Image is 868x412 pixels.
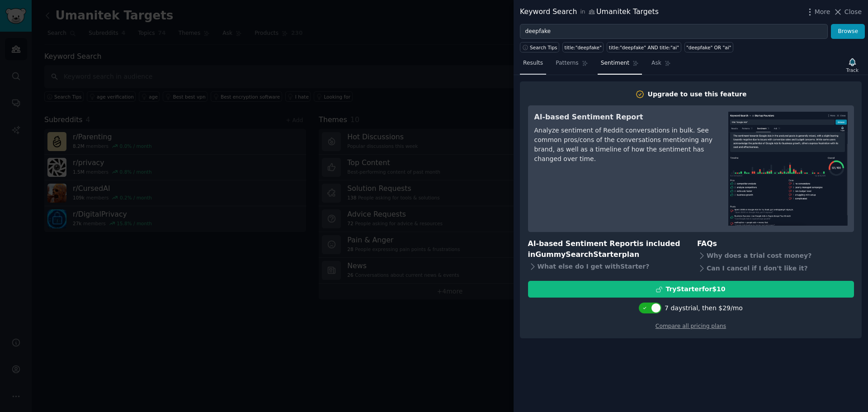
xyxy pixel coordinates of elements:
[665,284,725,294] div: Try Starter for $10
[552,56,591,75] a: Patterns
[523,59,543,67] span: Results
[697,262,854,275] div: Can I cancel if I don't like it?
[528,281,854,298] button: TryStarterfor$10
[607,42,681,52] a: title:"deepfake" AND title:"ai"
[609,44,679,51] div: title:"deepfake" AND title:"ai"
[684,42,733,52] a: "deepfake" OR "ai"
[520,56,546,75] a: Results
[831,24,865,39] button: Browse
[697,238,854,250] h3: FAQs
[534,126,716,164] div: Analyze sentiment of Reddit conversations in bulk. See common pros/cons of the conversations ment...
[697,249,854,262] div: Why does a trial cost money?
[844,7,862,17] span: Close
[728,112,848,226] img: AI-based Sentiment Report
[843,56,862,75] button: Track
[833,7,862,17] button: Close
[535,250,622,259] span: GummySearch Starter
[601,59,629,67] span: Sentiment
[651,59,661,67] span: Ask
[562,42,604,52] a: title:"deepfake"
[580,8,585,16] span: in
[648,90,747,99] div: Upgrade to use this feature
[656,323,726,329] a: Compare all pricing plans
[534,112,716,123] h3: AI-based Sentiment Report
[556,59,578,67] span: Patterns
[815,7,830,17] span: More
[528,260,685,273] div: What else do I get with Starter ?
[598,56,642,75] a: Sentiment
[520,6,659,18] div: Keyword Search Umanitek Targets
[805,7,830,17] button: More
[686,44,731,51] div: "deepfake" OR "ai"
[648,56,674,75] a: Ask
[846,67,859,73] div: Track
[665,303,743,313] div: 7 days trial, then $ 29 /mo
[565,44,602,51] div: title:"deepfake"
[530,44,557,51] span: Search Tips
[520,24,828,39] input: Try a keyword related to your business
[520,42,559,52] button: Search Tips
[528,238,685,260] h3: AI-based Sentiment Report is included in plan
